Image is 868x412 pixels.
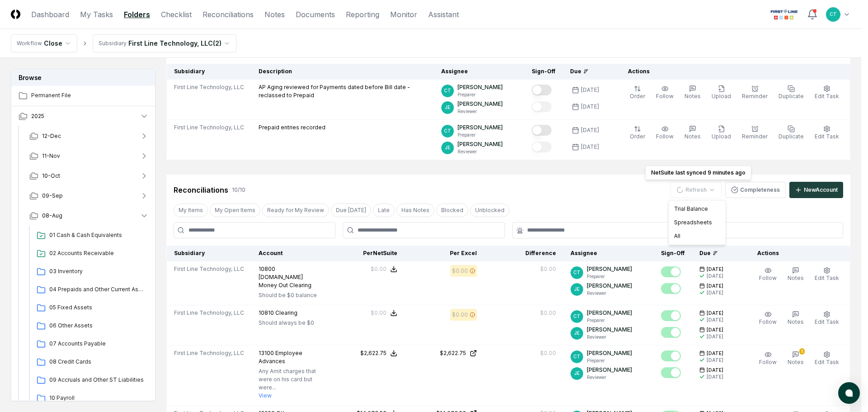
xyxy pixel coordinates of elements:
p: Reviewer [458,148,503,155]
button: Mark complete [661,310,681,321]
button: Late [373,204,395,217]
span: 09-Sep [42,192,63,200]
div: [DATE] [581,126,599,134]
span: [DATE] [707,283,723,289]
a: Documents [296,9,335,20]
p: Any Amit charges that were on his card but were... [259,367,317,392]
span: Reminder [742,133,768,140]
a: Reporting [346,9,379,20]
div: [DATE] [581,143,599,151]
div: [DATE] [707,374,723,380]
button: Ready for My Review [262,204,329,217]
span: 10800 [259,265,275,272]
div: [DATE] [581,86,599,94]
span: 08-Aug [42,212,62,220]
a: Folders [124,9,150,20]
button: Completeness [725,182,786,198]
span: First Line Technology, LLC [174,309,244,317]
th: Description [251,64,434,80]
span: Follow [656,133,674,140]
div: New Account [804,186,838,194]
th: Assignee [563,246,654,261]
p: [PERSON_NAME] [587,309,632,317]
span: Duplicate [778,133,804,140]
div: $0.00 [540,265,556,273]
div: 1 [799,348,805,355]
th: Difference [484,246,563,261]
div: [DATE] [707,273,723,279]
span: 2025 [31,112,44,120]
div: $0.00 [540,309,556,317]
p: Preparer [587,273,632,280]
a: Notes [264,9,285,20]
div: Due [699,249,736,257]
span: Follow [759,359,777,365]
span: 10-Oct [42,172,60,180]
span: Follow [759,275,777,281]
button: Blocked [436,204,468,217]
p: [PERSON_NAME] [587,349,632,357]
p: Preparer [458,132,503,138]
div: All [670,229,724,243]
p: [PERSON_NAME] [458,123,503,132]
span: [DATE] [707,327,723,333]
button: Mark complete [661,283,681,294]
span: JE [445,104,450,111]
button: My Open Items [210,204,260,217]
div: Spreadsheets [670,216,724,229]
th: Per NetSuite [325,246,405,261]
span: Notes [788,318,804,325]
p: [PERSON_NAME] [587,282,632,290]
span: Edit Task [815,275,839,281]
span: First Line Technology, LLC [174,349,244,357]
span: 05 Fixed Assets [49,303,145,312]
button: Mark complete [661,350,681,361]
th: Subsidiary [167,64,252,80]
span: Upload [712,93,731,99]
p: [PERSON_NAME] [458,140,503,148]
span: CT [830,11,837,18]
p: Should be $0 balance [259,291,317,299]
p: Reviewer [458,108,503,115]
span: Notes [788,275,804,281]
p: [PERSON_NAME] [587,326,632,334]
span: JE [445,144,450,151]
span: [DATE] [707,310,723,317]
div: Trial Balance [670,202,724,216]
p: Reviewer [587,334,632,341]
div: $0.00 [452,311,468,319]
span: Follow [759,318,777,325]
button: Mark complete [532,101,552,112]
span: 04 Prepaids and Other Current Assets [49,285,145,294]
a: Reconciliations [203,9,254,20]
button: Has Notes [396,204,434,217]
span: 10 Payroll [49,394,145,402]
span: [DATE] [707,266,723,273]
div: $0.00 [452,267,468,275]
button: My Items [174,204,208,217]
span: 13100 [259,350,274,356]
a: Assistant [428,9,459,20]
span: Edit Task [815,359,839,365]
div: [DATE] [707,317,723,323]
div: [DATE] [707,333,723,340]
span: Notes [684,133,701,140]
button: Due Today [331,204,371,217]
a: My Tasks [80,9,113,20]
a: Monitor [390,9,417,20]
a: Checklist [161,9,192,20]
span: Notes [788,359,804,365]
span: First Line Technology, LLC [174,123,244,132]
span: Order [630,133,645,140]
div: 10 / 10 [232,186,245,194]
button: Mark complete [532,142,552,152]
button: View [259,392,272,400]
p: Reviewer [587,374,632,381]
button: atlas-launcher [838,382,860,404]
span: Follow [656,93,674,99]
div: $2,622.75 [440,349,466,357]
th: Per Excel [405,246,484,261]
span: Notes [684,93,701,99]
span: [DOMAIN_NAME] Money Out Clearing [259,274,311,289]
span: First Line Technology, LLC [174,265,244,273]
